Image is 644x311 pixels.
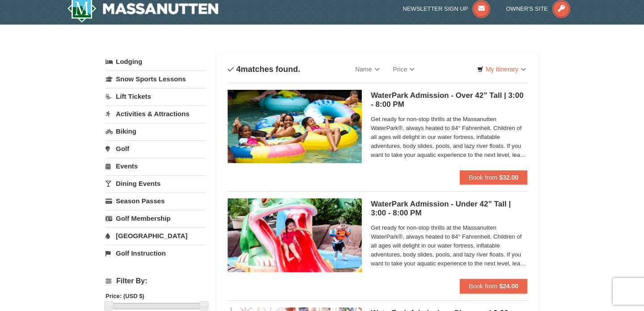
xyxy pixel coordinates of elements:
[371,91,527,109] h5: WaterPark Admission - Over 42” Tall | 3:00 - 8:00 PM
[499,282,518,290] strong: $24.00
[371,200,527,218] h5: WaterPark Admission - Under 42” Tall | 3:00 - 8:00 PM
[469,282,497,290] span: Book from
[106,210,205,227] a: Golf Membership
[236,65,241,74] span: 4
[106,175,205,192] a: Dining Events
[460,170,527,185] button: Book from $32.00
[386,60,422,78] a: Price
[499,174,518,181] strong: $32.00
[106,140,205,157] a: Golf
[228,65,300,74] h4: matches found.
[106,105,205,122] a: Activities & Attractions
[106,227,205,244] a: [GEOGRAPHIC_DATA]
[106,71,205,87] a: Snow Sports Lessons
[348,60,386,78] a: Name
[106,88,205,105] a: Lift Tickets
[371,223,527,268] span: Get ready for non-stop thrills at the Massanutten WaterPark®, always heated to 84° Fahrenheit. Ch...
[106,158,205,174] a: Events
[106,193,205,209] a: Season Passes
[403,5,491,12] a: Newsletter Sign Up
[469,174,497,181] span: Book from
[403,5,468,12] span: Newsletter Sign Up
[506,5,571,12] a: Owner's Site
[106,245,205,261] a: Golf Instruction
[460,279,527,293] button: Book from $24.00
[106,54,205,70] a: Lodging
[228,90,362,163] img: 6619917-1563-e84d971f.jpg
[228,198,362,272] img: 6619917-1391-b04490f2.jpg
[371,115,527,160] span: Get ready for non-stop thrills at the Massanutten WaterPark®, always heated to 84° Fahrenheit. Ch...
[506,5,548,12] span: Owner's Site
[106,123,205,139] a: Biking
[471,63,532,76] a: My Itinerary
[106,293,144,299] strong: Price: (USD $)
[106,277,205,285] h4: Filter By:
